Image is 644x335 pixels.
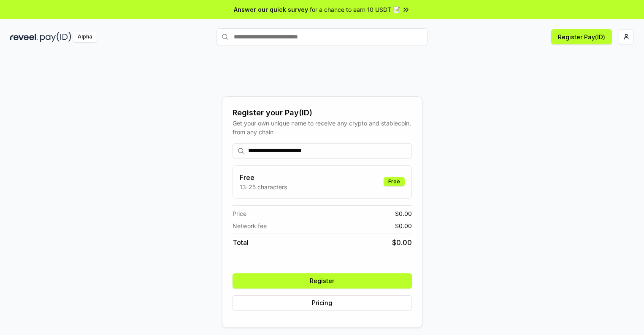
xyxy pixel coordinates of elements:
[233,119,412,136] div: Get your own unique name to receive any crypto and stablecoin, from any chain
[233,209,246,218] span: Price
[73,32,97,42] div: Alpha
[233,273,412,289] button: Register
[234,5,308,14] span: Answer our quick survey
[384,177,405,186] div: Free
[233,295,412,310] button: Pricing
[233,107,412,119] div: Register your Pay(ID)
[310,5,400,14] span: for a chance to earn 10 USDT 📝
[233,237,249,248] span: Total
[240,172,287,182] h3: Free
[395,221,412,230] span: $ 0.00
[240,182,287,191] p: 13-25 characters
[551,29,612,44] button: Register Pay(ID)
[392,237,412,248] span: $ 0.00
[233,221,267,230] span: Network fee
[10,32,38,42] img: reveel_dark
[40,32,71,42] img: pay_id
[395,209,412,218] span: $ 0.00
